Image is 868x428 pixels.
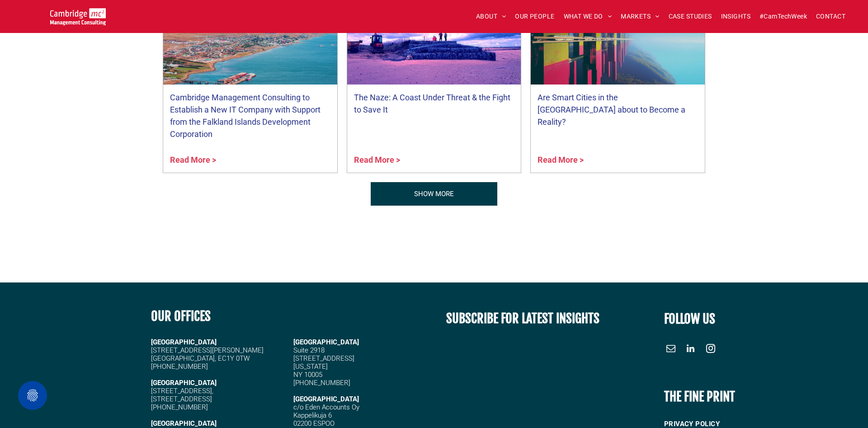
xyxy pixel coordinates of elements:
[664,389,735,404] b: THE FINE PRINT
[293,354,354,362] span: [STREET_ADDRESS]
[414,183,454,205] span: SHOW MORE
[371,182,497,206] a: Our People | Cambridge Management Consulting
[538,154,698,166] a: Read More >
[151,395,212,403] span: [STREET_ADDRESS]
[717,9,755,24] a: INSIGHTS
[510,9,559,24] a: OUR PEOPLE
[293,362,328,371] span: [US_STATE]
[50,8,106,25] img: Cambridge MC Logo
[664,311,715,327] font: FOLLOW US
[755,9,811,24] a: #CamTechWeek
[811,9,850,24] a: CONTACT
[293,346,325,354] span: Suite 2918
[559,9,617,24] a: WHAT WE DO
[151,346,264,362] span: [STREET_ADDRESS][PERSON_NAME] [GEOGRAPHIC_DATA], EC1Y 0TW
[151,403,208,411] span: [PHONE_NUMBER]
[151,419,217,428] strong: [GEOGRAPHIC_DATA]
[293,395,359,403] span: [GEOGRAPHIC_DATA]
[472,9,511,24] a: ABOUT
[151,379,217,387] strong: [GEOGRAPHIC_DATA]
[684,342,698,357] a: linkedin
[151,308,211,324] b: OUR OFFICES
[151,387,213,395] span: [STREET_ADDRESS],
[664,342,678,357] a: email
[354,154,514,166] a: Read More >
[704,342,717,357] a: instagram
[170,154,330,166] a: Read More >
[664,9,717,24] a: CASE STUDIES
[50,9,106,19] a: Your Business Transformed | Cambridge Management Consulting
[170,91,330,140] a: Cambridge Management Consulting to Establish a New IT Company with Support from the Falkland Isla...
[354,91,514,116] a: The Naze: A Coast Under Threat & the Fight to Save It
[616,9,664,24] a: MARKETS
[293,379,350,387] span: [PHONE_NUMBER]
[293,338,359,346] span: [GEOGRAPHIC_DATA]
[151,338,217,346] strong: [GEOGRAPHIC_DATA]
[538,91,698,128] a: Are Smart Cities in the [GEOGRAPHIC_DATA] about to Become a Reality?
[293,371,322,379] span: NY 10005
[151,362,208,371] span: [PHONE_NUMBER]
